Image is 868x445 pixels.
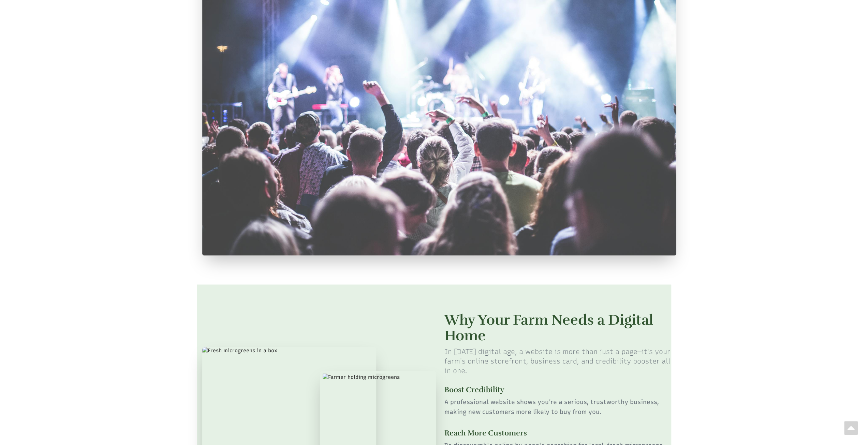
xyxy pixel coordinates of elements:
p: A professional website shows you're a serious, trustworthy business, making new customers more li... [444,397,676,417]
h2: Why Your Farm Needs a Digital Home [444,312,676,343]
h4: Reach More Customers [444,429,676,437]
p: In [DATE] digital age, a website is more than just a page—it's your farm's online storefront, bus... [444,346,676,375]
h4: Boost Credibility [444,385,676,394]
